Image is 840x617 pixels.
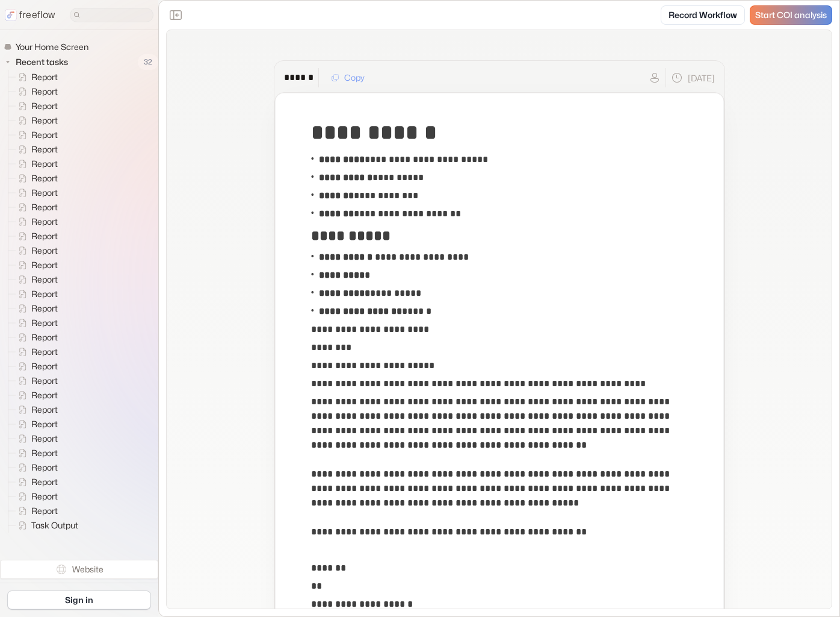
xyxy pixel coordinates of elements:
span: Report [29,476,61,488]
span: Your Home Screen [13,41,92,53]
a: Report [8,84,63,99]
span: Recent tasks [13,56,72,68]
a: Report [8,388,63,402]
span: Report [29,86,61,98]
a: Report [8,301,63,316]
span: Report [29,505,61,517]
span: Report [29,201,61,213]
a: Report [8,374,63,388]
span: Report [29,375,61,387]
a: Sign in [7,590,151,610]
span: Report [29,418,61,430]
span: Report [29,100,61,112]
span: Report [29,331,61,343]
span: Report [29,433,61,445]
span: Task Output [29,519,82,531]
a: Report [8,489,63,504]
span: Report [29,187,61,199]
a: Report [8,417,63,431]
a: Record Workflow [661,5,745,25]
a: Report [8,402,63,417]
span: Report [29,447,61,459]
span: Report [29,143,61,155]
span: Report [29,216,61,228]
span: Report [29,288,61,300]
a: Task Output [8,518,83,533]
span: Report [29,346,61,358]
a: freeflow [5,8,55,22]
a: Report [8,258,63,272]
span: Report [29,274,61,286]
a: Report [8,460,63,475]
a: Report [8,229,63,243]
span: Report [29,114,61,127]
a: Report [8,128,63,142]
span: Report [29,317,61,329]
span: Report [29,404,61,416]
a: Report [8,330,63,345]
span: Report [29,302,61,315]
a: Report [8,316,63,330]
a: Report [8,475,63,489]
a: Report [8,345,63,359]
span: Report [29,158,61,170]
a: Report [8,186,63,200]
span: Report [29,389,61,401]
a: Report [8,287,63,301]
span: Report [29,245,61,257]
a: Report [8,215,63,229]
a: Your Home Screen [4,40,93,54]
a: Report [8,431,63,446]
span: Report [29,259,61,271]
a: Report [8,200,63,215]
p: [DATE] [688,72,715,84]
a: Report [8,504,63,518]
span: 32 [138,54,158,70]
span: Report [29,230,61,242]
button: Copy [324,68,372,87]
button: Close the sidebar [166,5,185,25]
a: Start COI analysis [750,5,832,25]
span: Start COI analysis [755,10,827,20]
span: Report [29,172,61,184]
a: Report [8,243,63,258]
a: Report [8,157,63,171]
span: Report [29,462,61,474]
span: Report [29,129,61,141]
a: Report [8,113,63,128]
a: Report [8,70,63,84]
p: freeflow [19,8,55,22]
a: Report [8,142,63,157]
span: Report [29,360,61,372]
a: Report [8,446,63,460]
a: Report [8,359,63,374]
button: Recent tasks [4,55,73,69]
a: Report [8,272,63,287]
span: Report [29,490,61,503]
span: Report [29,71,61,83]
a: Report [8,99,63,113]
a: Report [8,171,63,186]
